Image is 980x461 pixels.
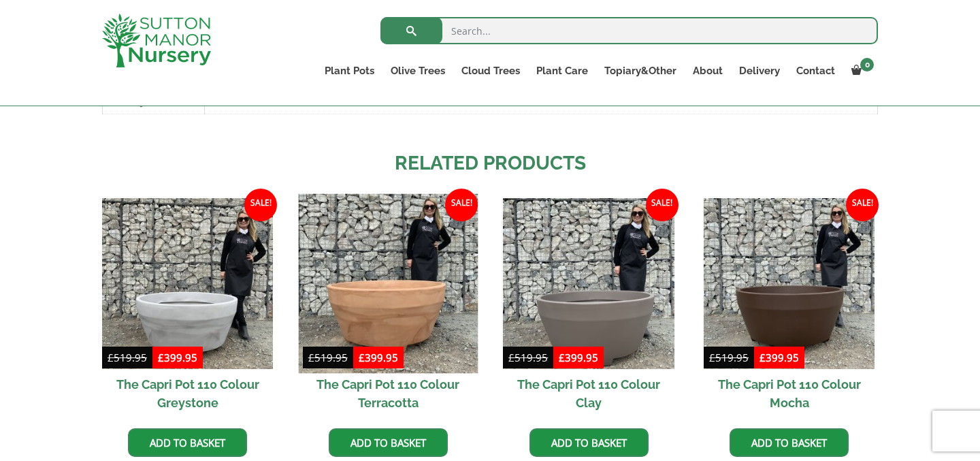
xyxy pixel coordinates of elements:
span: £ [359,351,365,364]
bdi: 399.95 [759,351,799,364]
span: Sale! [646,189,679,221]
a: Add to basket: “The Capri Pot 110 Colour Greystone” [128,428,247,457]
bdi: 399.95 [359,351,398,364]
input: Search... [380,17,878,44]
span: Sale! [244,189,277,221]
span: £ [709,351,715,364]
a: Olive Trees [382,61,453,80]
span: £ [108,351,114,364]
h2: The Capri Pot 110 Colour Mocha [704,369,875,418]
a: Sale! The Capri Pot 110 Colour Clay [503,198,674,418]
a: Cloud Trees [453,61,528,80]
a: Plant Care [528,61,596,80]
a: Delivery [731,61,788,80]
a: Plant Pots [316,61,382,80]
img: The Capri Pot 110 Colour Greystone [102,198,273,369]
a: Add to basket: “The Capri Pot 110 Colour Terracotta” [329,428,448,457]
span: 0 [860,58,874,71]
bdi: 399.95 [158,351,197,364]
h2: The Capri Pot 110 Colour Terracotta [303,369,474,418]
span: £ [559,351,565,364]
h2: Related products [102,149,878,178]
h2: The Capri Pot 110 Colour Greystone [102,369,273,418]
a: 0 [843,61,878,80]
a: Sale! The Capri Pot 110 Colour Mocha [704,198,875,418]
bdi: 519.95 [308,351,348,364]
span: £ [308,351,314,364]
span: Sale! [846,189,879,221]
h2: The Capri Pot 110 Colour Clay [503,369,674,418]
a: Sale! The Capri Pot 110 Colour Greystone [102,198,273,418]
span: Sale! [445,189,478,221]
a: About [685,61,731,80]
span: £ [158,351,164,364]
img: logo [102,14,211,67]
img: The Capri Pot 110 Colour Mocha [704,198,875,369]
a: Add to basket: “The Capri Pot 110 Colour Clay” [529,428,649,457]
bdi: 519.95 [508,351,548,364]
bdi: 399.95 [559,351,598,364]
img: The Capri Pot 110 Colour Clay [503,198,674,369]
bdi: 519.95 [709,351,749,364]
a: Add to basket: “The Capri Pot 110 Colour Mocha” [730,428,849,457]
bdi: 519.95 [108,351,147,364]
a: Contact [788,61,843,80]
span: £ [759,351,766,364]
a: Sale! The Capri Pot 110 Colour Terracotta [303,198,474,418]
a: Topiary&Other [596,61,685,80]
span: £ [508,351,514,364]
img: The Capri Pot 110 Colour Terracotta [298,193,478,373]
